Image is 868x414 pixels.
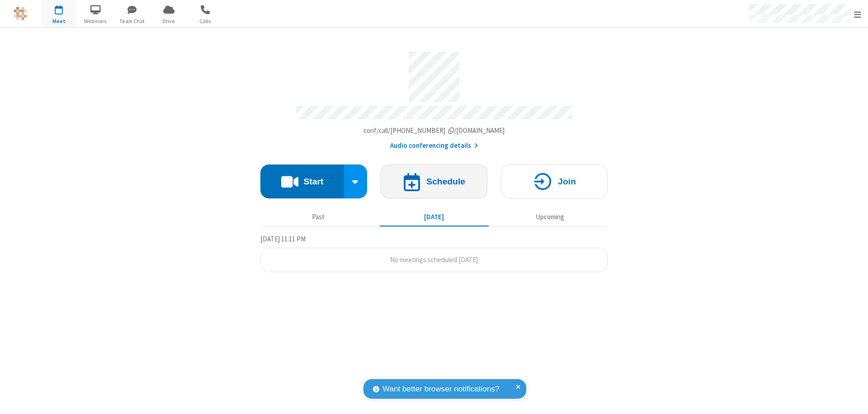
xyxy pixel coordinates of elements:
[260,235,306,243] span: [DATE] 11:11 PM
[303,177,323,186] h4: Start
[189,17,222,25] span: Calls
[495,208,604,226] button: Upcoming
[260,165,344,198] button: Start
[426,177,465,186] h4: Schedule
[79,17,113,25] span: Webinars
[260,45,608,151] section: Account details
[390,255,478,264] span: No meetings scheduled [DATE]
[260,234,608,273] section: Today's Meetings
[14,7,27,20] img: QA Selenium DO NOT DELETE OR CHANGE
[558,177,576,186] h4: Join
[381,165,487,198] button: Schedule
[380,208,489,226] button: [DATE]
[115,17,149,25] span: Team Chat
[152,17,186,25] span: Drive
[344,165,368,198] div: Start conference options
[390,141,478,151] button: Audio conferencing details
[42,17,76,25] span: Meet
[363,126,505,136] button: Copy my meeting room linkCopy my meeting room link
[382,383,499,395] span: Want better browser notifications?
[264,208,373,226] button: Past
[501,165,608,198] button: Join
[363,126,505,135] span: Copy my meeting room link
